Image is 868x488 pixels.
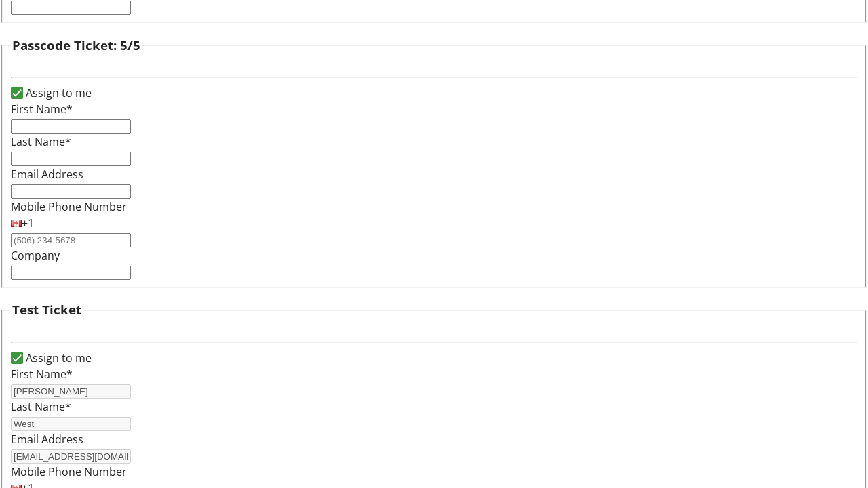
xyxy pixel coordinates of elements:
[11,367,73,382] label: First Name*
[11,248,60,263] label: Company
[11,102,73,117] label: First Name*
[11,199,127,214] label: Mobile Phone Number
[12,36,140,55] h3: Passcode Ticket: 5/5
[11,399,71,414] label: Last Name*
[11,167,83,182] label: Email Address
[23,350,92,366] label: Assign to me
[23,85,92,101] label: Assign to me
[11,233,131,247] input: (506) 234-5678
[11,464,127,479] label: Mobile Phone Number
[11,134,71,149] label: Last Name*
[11,432,83,447] label: Email Address
[12,300,81,319] h3: Test Ticket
